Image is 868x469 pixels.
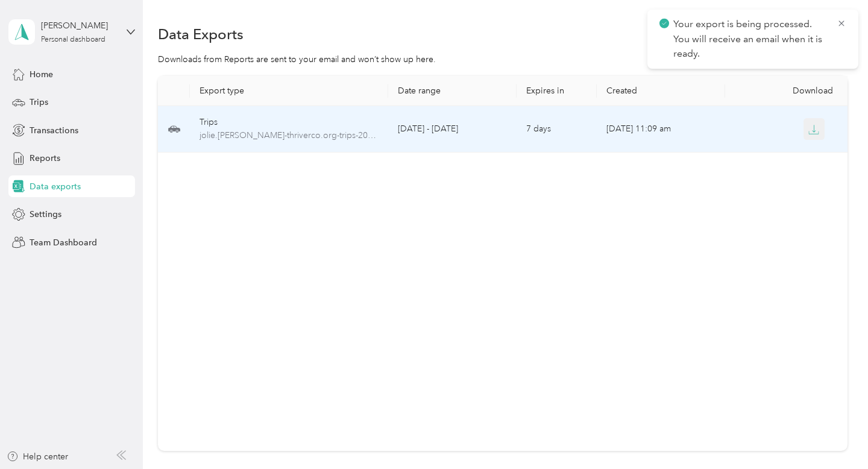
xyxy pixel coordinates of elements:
iframe: Everlance-gr Chat Button Frame [800,401,868,469]
div: Personal dashboard [41,36,105,43]
span: Data exports [30,180,81,193]
div: Downloads from Reports are sent to your email and won’t show up here. [158,53,848,66]
th: Date range [388,76,517,106]
span: Trips [30,96,48,109]
span: Transactions [30,124,78,137]
span: Team Dashboard [30,236,97,249]
h1: Data Exports [158,28,244,40]
span: jolie.scott-thriverco.org-trips-2025-09-01-2025-09-30.xlsx [200,129,379,142]
td: 7 days [517,106,597,153]
td: [DATE] 11:09 am [597,106,725,153]
div: Trips [200,116,379,129]
span: Home [30,68,53,81]
div: [PERSON_NAME] [41,19,116,32]
td: [DATE] - [DATE] [388,106,517,153]
th: Expires in [517,76,597,106]
span: Settings [30,208,61,221]
th: Created [597,76,725,106]
div: Download [735,86,844,96]
span: Reports [30,152,60,165]
th: Export type [190,76,389,106]
p: Your export is being processed. You will receive an email when it is ready. [673,17,828,61]
button: Help center [7,450,68,463]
